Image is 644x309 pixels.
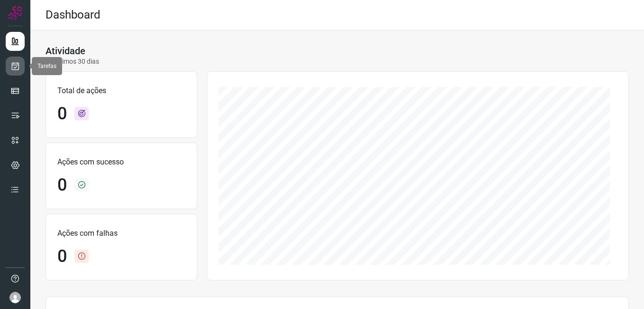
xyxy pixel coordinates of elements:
[8,6,22,20] img: Logo
[9,292,21,303] img: avatar-user-boy.jpg
[46,57,99,67] p: Últimos 30 dias
[37,63,56,69] span: Tarefas
[46,45,85,57] h3: Atividade
[57,156,185,168] p: Ações com sucesso
[57,85,185,97] p: Total de ações
[57,175,67,195] h1: 0
[46,8,101,22] h2: Dashboard
[57,228,185,239] p: Ações com falhas
[57,104,67,124] h1: 0
[57,246,67,267] h1: 0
